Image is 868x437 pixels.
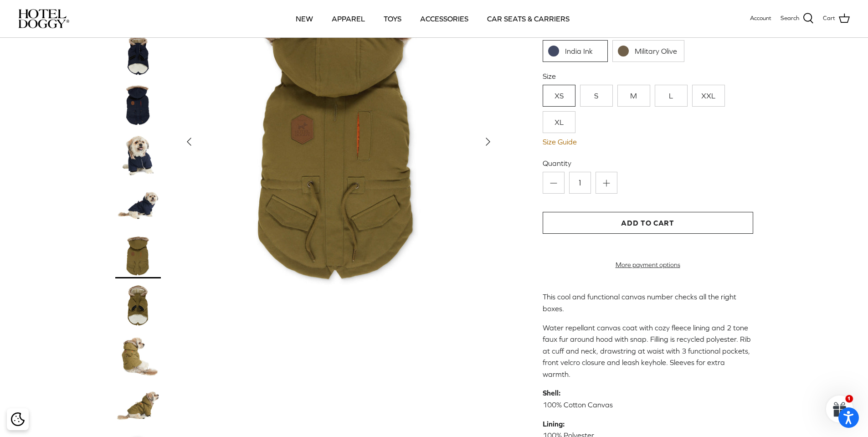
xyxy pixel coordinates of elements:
a: Cart [823,13,850,25]
input: Quantity [569,172,591,194]
a: TOYS [375,3,410,34]
p: Water repellant canvas coat with cozy fleece lining and 2 tone faux fur around hood with snap. Fi... [543,322,753,380]
a: APPAREL [324,3,373,34]
a: Military Olive [612,40,684,62]
div: Primary navigation [135,3,730,34]
p: 100% Cotton Canvas [543,387,753,411]
img: Cookie policy [11,412,25,426]
a: XL [543,111,575,133]
a: M [617,85,650,107]
span: Account [750,15,771,21]
a: XXL [692,85,725,107]
button: Add to Cart [543,212,753,234]
a: ACCESSORIES [412,3,477,34]
div: Cookie policy [7,408,29,430]
button: Next [478,131,498,151]
span: Search [781,14,799,23]
a: L [655,85,688,107]
button: Cookie policy [10,411,26,427]
a: S [580,85,613,107]
a: Search [781,13,814,25]
a: XS [543,85,575,107]
strong: Shell: [543,389,560,397]
label: Quantity [543,158,753,168]
strong: Lining: [543,420,565,428]
a: Size Guide [543,138,753,146]
p: This cool and functional canvas number checks all the right boxes. [543,291,753,314]
a: Account [750,14,771,23]
a: CAR SEATS & CARRIERS [479,3,578,34]
a: India Ink [543,40,608,62]
span: Cart [823,14,835,23]
a: NEW [288,3,321,34]
img: hoteldoggycom [18,9,69,28]
label: Size [543,71,753,81]
a: More payment options [543,261,753,269]
button: Previous [179,131,199,151]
